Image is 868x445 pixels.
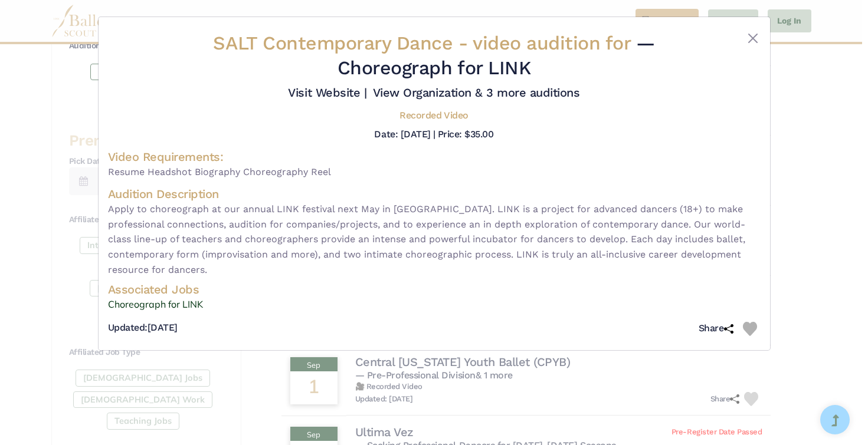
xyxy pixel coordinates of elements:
a: View Organization & 3 more auditions [373,85,580,100]
span: SALT Contemporary Dance - [213,32,636,54]
h5: Share [699,322,733,335]
a: Visit Website | [288,85,366,100]
span: Resume Headshot Biography Choreography Reel [108,164,761,180]
h4: Audition Description [108,186,761,202]
span: — Choreograph for LINK [338,32,655,79]
button: Close [746,31,760,45]
h4: Associated Jobs [108,282,761,297]
h5: Date: [DATE] | [374,128,435,140]
span: video audition for [473,32,630,54]
h5: Recorded Video [399,110,468,122]
h5: [DATE] [108,322,178,334]
h5: Price: $35.00 [438,128,494,140]
span: Video Requirements: [108,150,224,164]
a: Choreograph for LINK [108,297,761,312]
span: Apply to choreograph at our annual LINK festival next May in [GEOGRAPHIC_DATA]. LINK is a project... [108,202,761,277]
span: Updated: [108,322,148,333]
